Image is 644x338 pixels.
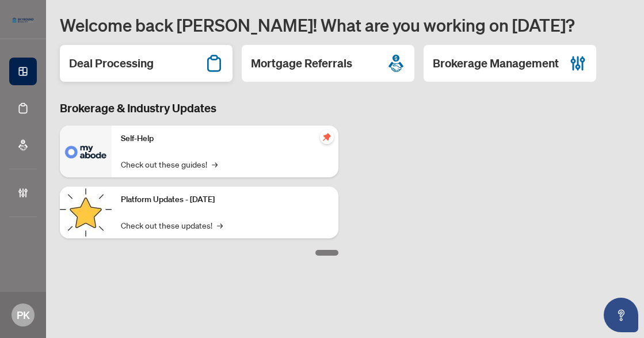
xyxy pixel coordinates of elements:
[121,219,223,231] a: Check out these updates!→
[60,14,630,36] h1: Welcome back [PERSON_NAME]! What are you working on [DATE]?
[604,298,638,332] button: Open asap
[60,126,112,177] img: Self-Help
[121,158,218,170] a: Check out these guides!→
[251,55,352,71] h2: Mortgage Referrals
[212,158,218,170] span: →
[60,100,338,116] h3: Brokerage & Industry Updates
[320,130,334,144] span: pushpin
[69,55,154,71] h2: Deal Processing
[217,219,223,231] span: →
[121,132,329,145] p: Self-Help
[9,14,37,26] img: logo
[17,307,30,323] span: PK
[433,55,559,71] h2: Brokerage Management
[121,193,329,206] p: Platform Updates - [DATE]
[60,187,112,238] img: Platform Updates - September 16, 2025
